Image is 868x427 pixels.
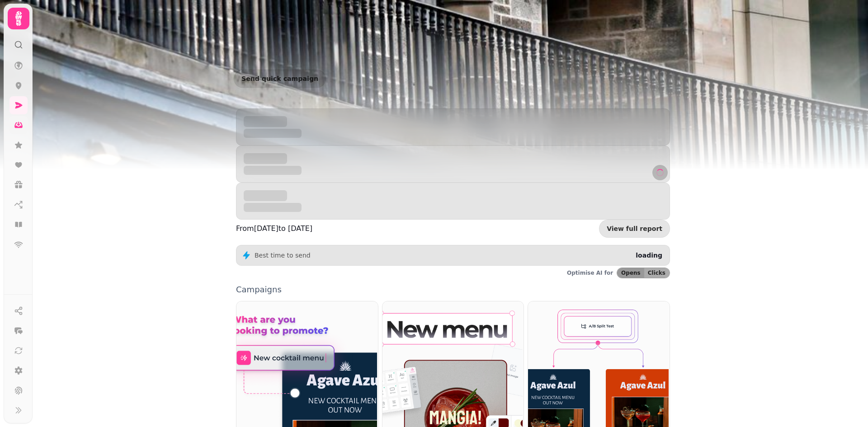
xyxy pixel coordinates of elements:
[567,269,613,277] p: Optimise AI for
[241,75,318,82] span: Send quick campaign
[255,251,311,260] p: Best time to send
[236,223,312,234] p: From [DATE] to [DATE]
[234,70,326,88] button: Send quick campaign
[636,252,662,259] span: loading
[617,268,644,278] button: Opens
[644,268,670,278] button: Clicks
[236,286,670,294] p: Campaigns
[648,270,665,276] span: Clicks
[652,165,668,180] button: refresh
[621,270,641,276] span: Opens
[599,220,670,238] a: View full report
